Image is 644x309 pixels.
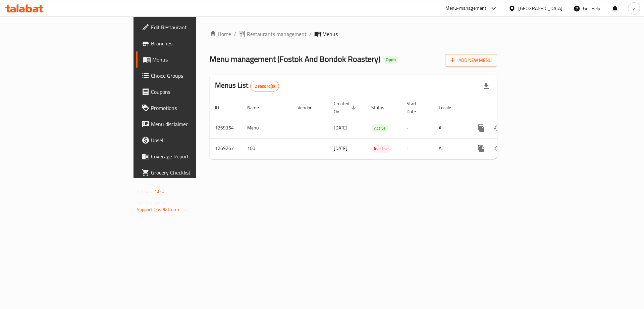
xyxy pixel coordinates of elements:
span: Choice Groups [151,72,236,80]
a: Grocery Checklist [136,164,241,181]
span: Restaurants management [247,30,307,38]
span: Branches [151,39,236,47]
span: ID [215,104,228,112]
td: - [401,138,433,159]
span: y [633,5,635,12]
span: 2 record(s) [251,83,279,89]
span: [DATE] [334,144,347,153]
span: Version: [137,187,153,196]
td: Menu [242,118,292,138]
a: Menus [136,51,241,68]
th: Actions [468,98,543,118]
span: Inactive [371,145,391,153]
span: Vendor [298,104,320,112]
span: Coverage Report [151,152,236,160]
span: Grocery Checklist [151,168,236,177]
span: Promotions [151,104,236,112]
a: Edit Restaurant [136,19,241,35]
a: Coverage Report [136,148,241,164]
a: Promotions [136,100,241,116]
a: Choice Groups [136,68,241,84]
span: Menus [322,30,338,38]
a: Support.OpsPlatform [137,205,179,214]
div: Total records count [250,81,279,91]
span: Edit Restaurant [151,23,236,31]
span: 1.0.0 [154,187,165,196]
span: Name [247,104,268,112]
span: [DATE] [334,123,347,132]
td: - [401,118,433,138]
table: enhanced table [210,98,543,159]
a: Restaurants management [239,30,307,38]
div: Menu-management [445,4,487,12]
div: Export file [478,78,494,94]
span: Open [383,57,398,63]
a: Branches [136,35,241,51]
span: Upsell [151,136,236,144]
a: Coupons [136,84,241,100]
button: Change Status [489,141,505,157]
span: Start Date [407,100,425,116]
button: Change Status [489,120,505,136]
button: more [473,120,489,136]
div: Open [383,56,398,64]
span: Menus [152,55,236,64]
span: Menu management ( Fostok And Bondok Roastery ) [210,51,380,67]
span: Add New Menu [450,56,492,65]
span: Status [371,104,393,112]
span: Get support on: [137,198,168,207]
a: Upsell [136,132,241,148]
td: 100 [242,138,292,159]
td: All [433,138,468,159]
h2: Menus List [215,80,279,91]
span: Locale [439,104,460,112]
td: All [433,118,468,138]
nav: breadcrumb [210,30,497,38]
span: Active [371,124,388,132]
a: Menu disclaimer [136,116,241,132]
span: Menu disclaimer [151,120,236,128]
span: Coupons [151,88,236,96]
button: Add New Menu [445,54,497,67]
button: more [473,141,489,157]
li: / [309,30,312,38]
div: [GEOGRAPHIC_DATA] [518,5,562,12]
span: Created On [334,100,358,116]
